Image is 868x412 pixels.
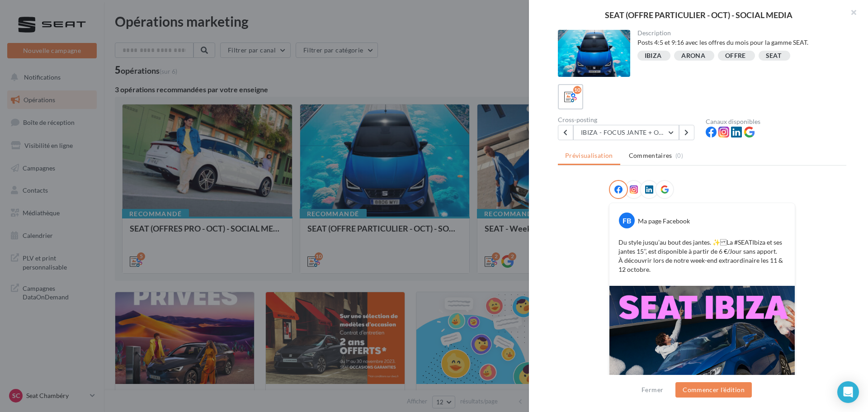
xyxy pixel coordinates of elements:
button: IBIZA - FOCUS JANTE + OFFRE [573,125,679,140]
div: Ma page Facebook [638,217,690,226]
button: Fermer [638,384,667,395]
button: Commencer l'édition [675,382,752,398]
span: Commentaires [629,151,672,160]
div: ARONA [681,52,705,59]
div: Description [637,30,840,36]
div: SEAT (OFFRE PARTICULIER - OCT) - SOCIAL MEDIA [543,11,854,19]
div: SEAT [766,52,781,59]
div: Canaux disponibles [706,118,846,125]
div: Cross-posting [558,117,698,123]
span: (0) [675,152,683,159]
div: Open Intercom Messenger [837,381,859,403]
div: OFFRE [725,52,746,59]
div: Posts 4:5 et 9:16 avec les offres du mois pour la gamme SEAT. [637,38,840,47]
div: FB [619,213,635,228]
div: 10 [573,86,581,94]
div: IBIZA [645,52,662,59]
p: Du style jusqu’au bout des jantes. ✨ La #SEATIbiza et ses jantes 15’’, est disponible à partir de... [618,238,786,274]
